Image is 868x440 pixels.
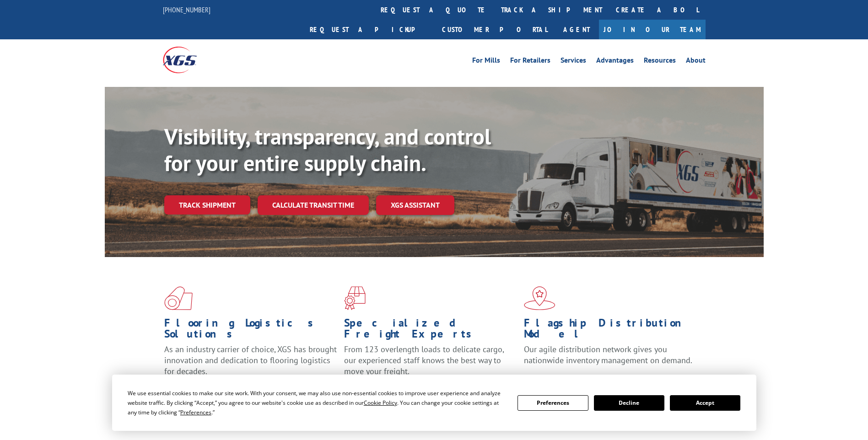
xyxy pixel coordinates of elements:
[561,57,586,67] a: Services
[376,195,454,215] a: XGS ASSISTANT
[344,344,517,385] p: From 123 overlength loads to delicate cargo, our experienced staff knows the best way to move you...
[510,57,550,67] a: For Retailers
[164,344,337,376] span: As an industry carrier of choice, XGS has brought innovation and dedication to flooring logistics...
[524,344,692,365] span: Our agile distribution network gives you nationwide inventory management on demand.
[180,408,211,416] span: Preferences
[524,286,555,310] img: xgs-icon-flagship-distribution-model-red
[344,286,366,310] img: xgs-icon-focused-on-flooring-red
[518,395,588,411] button: Preferences
[524,374,638,385] a: Learn More >
[644,57,676,67] a: Resources
[164,122,491,177] b: Visibility, transparency, and control for your entire supply chain.
[163,5,210,14] a: [PHONE_NUMBER]
[164,317,337,344] h1: Flooring Logistics Solutions
[164,195,250,215] a: Track shipment
[686,57,706,67] a: About
[472,57,500,67] a: For Mills
[344,317,517,344] h1: Specialized Freight Experts
[364,399,397,407] span: Cookie Policy
[524,317,697,344] h1: Flagship Distribution Model
[258,195,369,215] a: Calculate transit time
[599,20,706,39] a: Join Our Team
[554,20,599,39] a: Agent
[303,20,435,39] a: Request a pickup
[164,286,193,310] img: xgs-icon-total-supply-chain-intelligence-red
[128,388,507,417] div: We use essential cookies to make our site work. With your consent, we may also use non-essential ...
[596,57,634,67] a: Advantages
[594,395,664,411] button: Decline
[435,20,554,39] a: Customer Portal
[112,375,756,431] div: Cookie Consent Prompt
[670,395,740,411] button: Accept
